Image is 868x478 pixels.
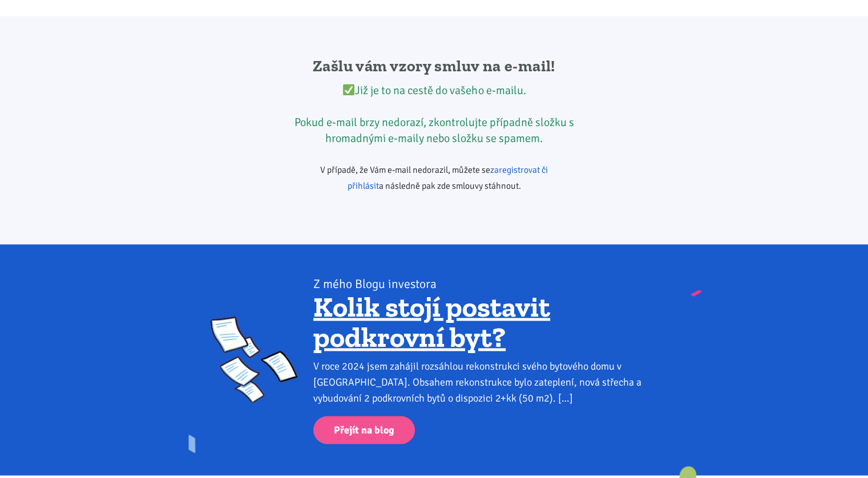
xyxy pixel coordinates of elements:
a: Přejít na blog [313,416,415,444]
h2: Zašlu vám vzory smluv na e-mail! [288,56,580,76]
p: V případě, že Vám e-mail nedorazil, můžete se a následně pak zde smlouvy stáhnout. [288,162,580,194]
div: Již je to na cestě do vašeho e-mailu. Pokud e-mail brzy nedorazí, zkontrolujte případně složku s ... [288,83,580,147]
div: Z mého Blogu investora [313,276,657,291]
img: ✅ [343,84,354,95]
div: V roce 2024 jsem zahájil rozsáhlou rekonstrukci svého bytového domu v [GEOGRAPHIC_DATA]. Obsahem ... [313,358,657,406]
a: Kolik stojí postavit podkrovní byt? [313,289,550,354]
a: zaregistrovat či přihlásit [348,164,548,192]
